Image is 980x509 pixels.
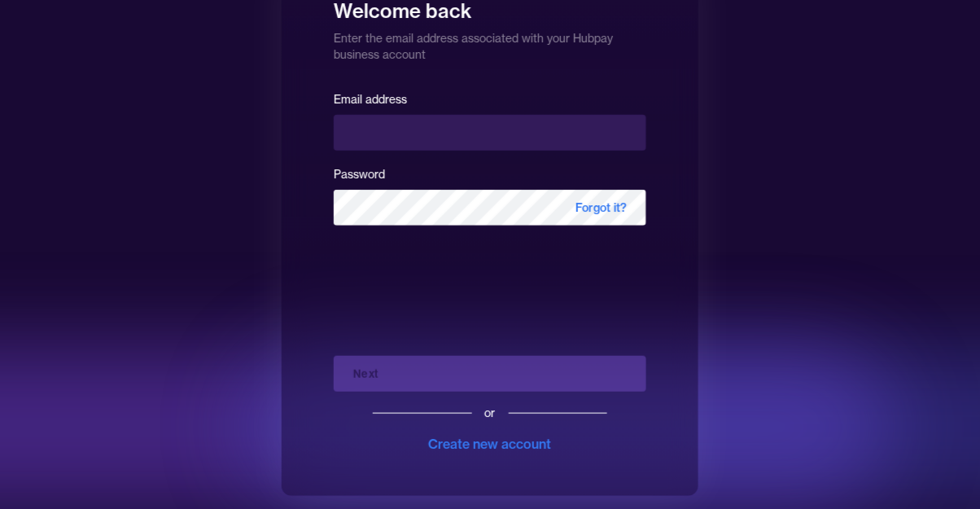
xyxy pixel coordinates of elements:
[429,434,552,454] div: Create new account
[334,92,407,107] label: Email address
[334,24,646,63] p: Enter the email address associated with your Hubpay business account
[556,190,646,226] span: Forgot it?
[334,167,385,182] label: Password
[485,405,496,421] div: or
